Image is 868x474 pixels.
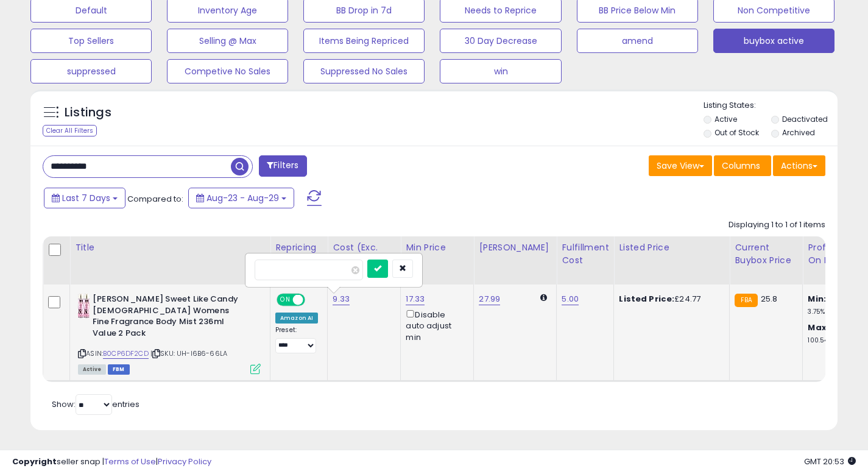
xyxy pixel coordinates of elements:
[278,295,293,305] span: ON
[78,294,261,373] div: ASIN:
[275,313,318,324] div: Amazon AI
[303,59,425,83] button: Suppressed No Sales
[406,308,464,343] div: Disable auto adjust min
[619,294,720,305] div: £24.77
[804,456,856,467] span: 2025-09-6 20:53 GMT
[78,364,106,375] span: All listings currently available for purchase on Amazon
[104,456,156,467] a: Terms of Use
[440,29,561,53] button: 30 Day Decrease
[713,29,834,53] button: buybox active
[52,398,139,410] span: Show: entries
[188,188,294,208] button: Aug-23 - Aug-29
[303,29,425,53] button: Items Being Repriced
[715,127,759,138] label: Out of Stock
[127,193,183,205] span: Compared to:
[619,293,674,305] b: Listed Price:
[108,364,130,375] span: FBM
[333,241,395,267] div: Cost (Exc. VAT)
[440,59,561,83] button: win
[62,192,110,204] span: Last 7 Days
[773,155,825,176] button: Actions
[808,293,826,305] b: Min:
[761,293,778,305] span: 25.8
[782,127,815,138] label: Archived
[259,155,306,177] button: Filters
[577,29,698,53] button: amend
[303,295,323,305] span: OFF
[75,241,265,254] div: Title
[167,59,288,83] button: Competive No Sales
[619,241,724,254] div: Listed Price
[206,192,279,204] span: Aug-23 - Aug-29
[735,294,757,307] small: FBA
[715,114,737,124] label: Active
[158,456,211,467] a: Privacy Policy
[65,104,111,121] h5: Listings
[406,241,468,254] div: Min Price
[649,155,712,176] button: Save View
[714,155,771,176] button: Columns
[150,348,227,358] span: | SKU: UH-I6B6-66LA
[562,293,579,305] a: 5.00
[808,322,829,333] b: Max:
[704,100,838,111] p: Listing States:
[735,241,797,267] div: Current Buybox Price
[333,293,350,305] a: 9.33
[406,293,425,305] a: 17.33
[12,456,211,468] div: seller snap | |
[167,29,288,53] button: Selling @ Max
[43,125,97,136] div: Clear All Filters
[722,160,760,172] span: Columns
[93,294,241,342] b: [PERSON_NAME] Sweet Like Candy [DEMOGRAPHIC_DATA] Womens Fine Fragrance Body Mist 236ml Value 2 Pack
[30,29,152,53] button: Top Sellers
[479,293,500,305] a: 27.99
[562,241,609,267] div: Fulfillment Cost
[782,114,828,124] label: Deactivated
[275,241,322,254] div: Repricing
[729,219,825,231] div: Displaying 1 to 1 of 1 items
[103,348,149,359] a: B0CP6DF2CD
[479,241,551,254] div: [PERSON_NAME]
[12,456,57,467] strong: Copyright
[44,188,125,208] button: Last 7 Days
[78,294,90,318] img: 41dLRb5C6eL._SL40_.jpg
[275,326,318,353] div: Preset:
[30,59,152,83] button: suppressed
